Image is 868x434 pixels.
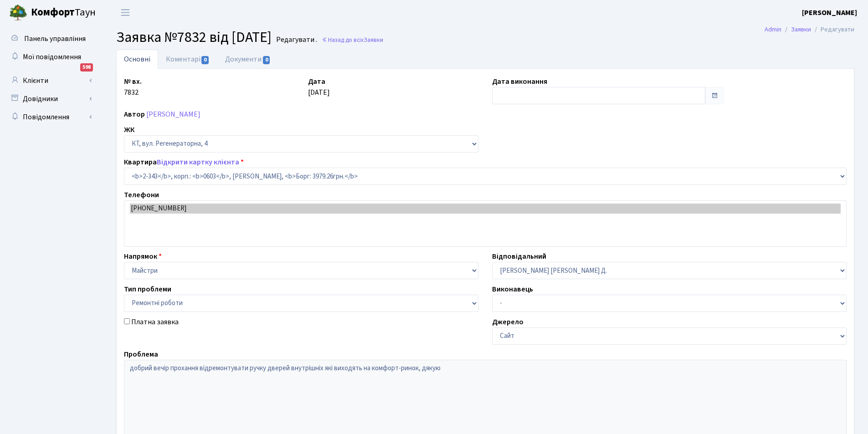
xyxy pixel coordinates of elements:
a: Панель управління [5,30,96,48]
label: Виконавець [492,284,533,295]
span: Панель управління [24,34,86,44]
div: 598 [80,63,93,71]
span: Заявки [364,36,383,44]
a: Основні [116,50,158,69]
small: Редагувати . [274,36,317,44]
a: Мої повідомлення598 [5,48,96,66]
b: [PERSON_NAME] [802,8,857,18]
b: Комфорт [31,5,75,20]
a: Документи [217,50,278,69]
span: 0 [201,56,209,64]
label: Телефони [124,189,159,200]
span: Таун [31,5,96,20]
a: Заявки [791,25,811,34]
span: Заявка №7832 від [DATE] [116,27,272,48]
div: 7832 [117,76,301,104]
label: Дата [308,76,325,87]
a: Admin [765,25,781,34]
li: Редагувати [811,25,854,35]
a: Довідники [5,90,96,108]
a: [PERSON_NAME] [802,7,857,18]
select: ) [124,168,847,185]
select: ) [124,295,478,312]
a: Відкрити картку клієнта [157,157,239,167]
nav: breadcrumb [751,20,868,39]
div: [DATE] [301,76,485,104]
button: Переключити навігацію [114,5,137,20]
a: Клієнти [5,71,96,90]
span: 0 [263,56,270,64]
img: logo.png [9,4,27,22]
label: ЖК [124,124,134,135]
a: Повідомлення [5,108,96,126]
label: Дата виконання [492,76,547,87]
label: Відповідальний [492,251,546,262]
label: № вх. [124,76,142,87]
label: Напрямок [124,251,162,262]
a: Назад до всіхЗаявки [322,36,383,44]
a: [PERSON_NAME] [146,109,200,119]
label: Проблема [124,349,158,360]
label: Платна заявка [131,317,179,327]
label: Квартира [124,157,244,168]
a: Коментарі [158,50,217,69]
label: Автор [124,109,145,120]
span: Мої повідомлення [23,52,81,62]
label: Джерело [492,317,524,327]
option: [PHONE_NUMBER] [130,204,841,214]
label: Тип проблеми [124,284,171,295]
